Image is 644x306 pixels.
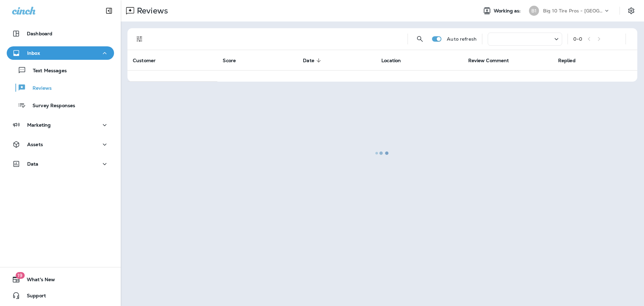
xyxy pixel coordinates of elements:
[27,122,51,128] p: Marketing
[27,161,39,167] p: Data
[27,31,52,36] p: Dashboard
[100,4,118,17] button: Collapse Sidebar
[27,50,40,56] p: Inbox
[20,277,55,285] span: What's New
[27,142,43,147] p: Assets
[7,273,114,286] button: 19What's New
[7,63,114,77] button: Text Messages
[26,103,75,109] p: Survey Responses
[7,289,114,302] button: Support
[26,68,67,74] p: Text Messages
[15,272,24,279] span: 19
[7,138,114,151] button: Assets
[7,46,114,60] button: Inbox
[7,81,114,95] button: Reviews
[26,85,52,92] p: Reviews
[20,293,46,301] span: Support
[7,27,114,40] button: Dashboard
[7,118,114,132] button: Marketing
[7,98,114,112] button: Survey Responses
[7,157,114,171] button: Data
